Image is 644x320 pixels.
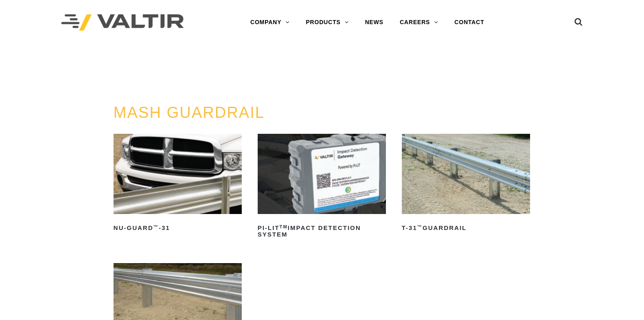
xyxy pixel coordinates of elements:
a: T-31™Guardrail [402,134,530,234]
a: PI-LITTMImpact Detection System [258,134,386,241]
a: NU-GUARD™-31 [114,134,242,234]
sup: TM [279,224,287,229]
a: CONTACT [446,14,492,31]
a: COMPANY [242,14,298,31]
h2: NU-GUARD -31 [114,221,242,234]
a: NEWS [357,14,392,31]
img: Valtir [61,14,184,31]
h2: T-31 Guardrail [402,221,530,234]
a: MASH GUARDRAIL [114,104,265,121]
h2: PI-LIT Impact Detection System [258,221,386,241]
sup: ™ [154,224,159,229]
a: CAREERS [392,14,446,31]
a: PRODUCTS [298,14,357,31]
sup: ™ [417,224,423,229]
